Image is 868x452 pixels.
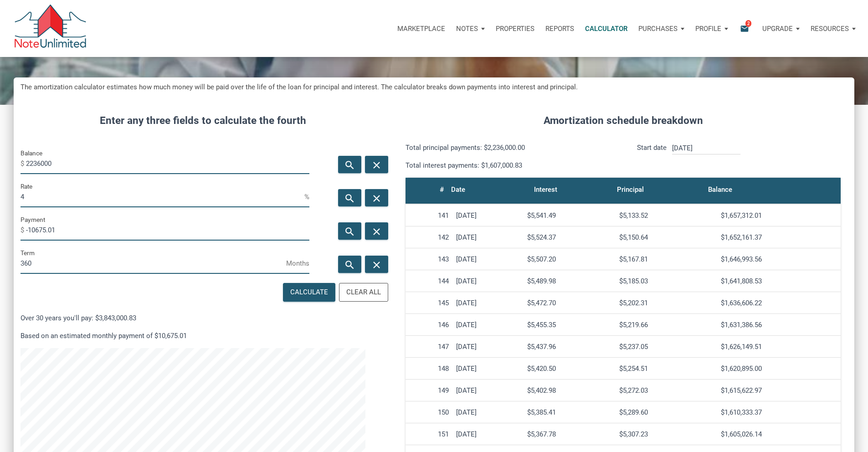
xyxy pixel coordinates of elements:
input: Balance [26,154,309,174]
p: Start date [637,142,667,171]
div: $5,254.51 [619,365,714,373]
p: Upgrade [762,25,793,33]
div: $1,626,149.51 [721,343,837,351]
div: $5,455.35 [527,321,612,329]
div: $5,219.66 [619,321,714,329]
a: Properties [490,15,540,42]
div: $1,605,026.14 [721,430,837,438]
button: search [338,156,361,173]
button: Upgrade [757,15,805,42]
button: Purchases [633,15,690,42]
div: [DATE] [456,277,520,285]
div: $5,472.70 [527,299,612,307]
div: 141 [409,211,448,220]
button: Reports [540,15,580,42]
div: [DATE] [456,343,520,351]
div: [DATE] [456,233,520,241]
div: 144 [409,277,448,285]
label: Rate [21,181,32,192]
p: Over 30 years you'll pay: $3,843,000.83 [21,313,385,324]
div: $1,657,312.01 [721,211,837,220]
div: $1,641,808.53 [721,277,837,285]
div: [DATE] [456,321,520,329]
div: $5,133.52 [619,211,714,220]
div: [DATE] [456,365,520,373]
div: $5,524.37 [527,233,612,241]
div: $5,402.98 [527,386,612,395]
div: Date [451,183,465,196]
i: close [371,192,382,204]
div: $5,385.41 [527,408,612,416]
button: Calculate [283,283,335,302]
p: Properties [496,25,534,33]
i: close [371,259,382,270]
div: $1,615,622.97 [721,386,837,395]
button: close [365,156,388,173]
i: search [344,192,355,204]
button: Clear All [339,283,388,302]
p: Marketplace [397,25,445,33]
div: $5,167.81 [619,255,714,263]
span: $ [21,156,26,171]
div: $1,610,333.37 [721,408,837,416]
div: 143 [409,255,448,263]
div: $5,367.78 [527,430,612,438]
div: [DATE] [456,430,520,438]
p: Total principal payments: $2,236,000.00 [406,142,616,153]
h5: The amortization calculator estimates how much money will be paid over the life of the loan for p... [21,82,847,92]
img: NoteUnlimited [14,5,87,52]
div: $5,150.64 [619,233,714,241]
i: close [371,159,382,170]
div: $5,541.49 [527,211,612,220]
button: search [338,189,361,206]
div: $1,620,895.00 [721,365,837,373]
p: Based on an estimated monthly payment of $10,675.01 [21,330,385,341]
p: Notes [456,25,478,33]
div: # [440,183,444,196]
i: email [739,23,750,34]
input: Term [21,253,286,274]
div: 150 [409,408,448,416]
button: email2 [733,15,757,42]
div: [DATE] [456,386,520,395]
div: 149 [409,386,448,395]
button: search [338,222,361,240]
button: Notes [451,15,490,42]
span: 2 [745,20,751,27]
div: Balance [708,183,732,196]
h4: Amortization schedule breakdown [399,113,847,128]
div: [DATE] [456,255,520,263]
p: Purchases [638,25,678,33]
div: Interest [534,183,557,196]
div: $5,507.20 [527,255,612,263]
div: $1,631,386.56 [721,321,837,329]
label: Balance [21,148,42,159]
div: $5,185.03 [619,277,714,285]
div: [DATE] [456,408,520,416]
button: Profile [690,15,734,42]
button: Resources [805,15,861,42]
input: Rate [21,187,304,207]
button: close [365,189,388,206]
input: Payment [26,220,309,241]
div: $5,289.60 [619,408,714,416]
p: Profile [695,25,721,33]
button: close [365,256,388,273]
div: $5,237.05 [619,343,714,351]
p: Reports [545,25,574,33]
p: Resources [811,25,849,33]
i: search [344,259,355,270]
p: Calculator [585,25,627,33]
div: $5,307.23 [619,430,714,438]
div: Calculate [290,287,328,298]
i: search [344,159,355,170]
i: close [371,226,382,237]
span: $ [21,223,26,237]
span: Months [286,256,309,271]
button: close [365,222,388,240]
div: $5,420.50 [527,365,612,373]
